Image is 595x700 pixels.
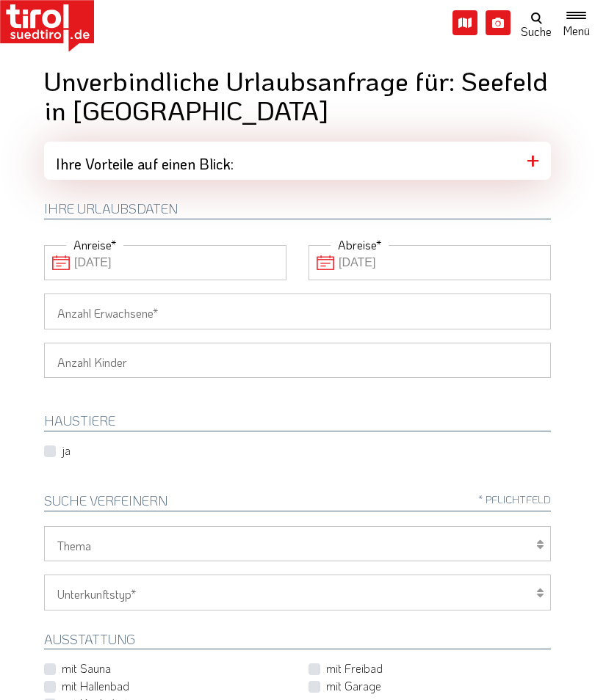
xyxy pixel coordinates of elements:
[44,142,551,180] div: Ihre Vorteile auf einen Blick:
[44,494,551,511] h2: Suche verfeinern
[62,678,129,694] label: mit Hallenbad
[326,660,383,677] label: mit Freibad
[452,10,477,35] i: Karte öffnen
[486,10,511,35] i: Fotogalerie
[62,660,111,677] label: mit Sauna
[44,66,551,124] h1: Unverbindliche Urlaubsanfrage für: Seefeld in [GEOGRAPHIC_DATA]
[478,494,551,505] span: * Pflichtfeld
[44,202,551,219] h2: Ihre Urlaubsdaten
[44,632,551,650] h2: Ausstattung
[62,442,71,459] label: ja
[558,9,595,37] button: Toggle navigation
[44,414,551,431] h2: HAUSTIERE
[326,678,381,694] label: mit Garage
